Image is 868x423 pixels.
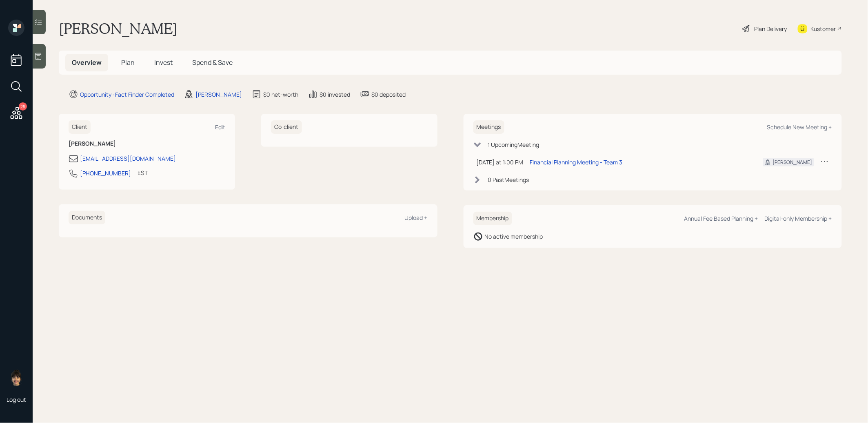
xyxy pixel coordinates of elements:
[69,211,105,224] h6: Documents
[765,215,832,222] div: Digital-only Membership +
[80,169,131,177] div: [PHONE_NUMBER]
[371,90,406,99] div: $0 deposited
[7,396,26,403] div: Log out
[263,90,298,99] div: $0 net-worth
[320,90,350,99] div: $0 invested
[138,168,148,177] div: EST
[473,212,512,225] h6: Membership
[755,24,787,33] div: Plan Delivery
[485,232,543,241] div: No active membership
[80,154,176,163] div: [EMAIL_ADDRESS][DOMAIN_NAME]
[684,215,758,222] div: Annual Fee Based Planning +
[8,370,24,386] img: treva-nostdahl-headshot.png
[80,90,174,99] div: Opportunity · Fact Finder Completed
[154,58,173,67] span: Invest
[773,159,813,166] div: [PERSON_NAME]
[195,90,242,99] div: [PERSON_NAME]
[72,58,102,67] span: Overview
[473,120,504,134] h6: Meetings
[405,214,428,221] div: Upload +
[215,123,225,131] div: Edit
[19,102,27,111] div: 25
[488,140,539,149] div: 1 Upcoming Meeting
[121,58,135,67] span: Plan
[488,175,529,184] div: 0 Past Meeting s
[192,58,233,67] span: Spend & Save
[69,140,225,147] h6: [PERSON_NAME]
[271,120,302,134] h6: Co-client
[530,158,623,166] div: Financial Planning Meeting - Team 3
[767,123,832,131] div: Schedule New Meeting +
[59,20,178,38] h1: [PERSON_NAME]
[477,158,524,166] div: [DATE] at 1:00 PM
[811,24,836,33] div: Kustomer
[69,120,91,134] h6: Client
